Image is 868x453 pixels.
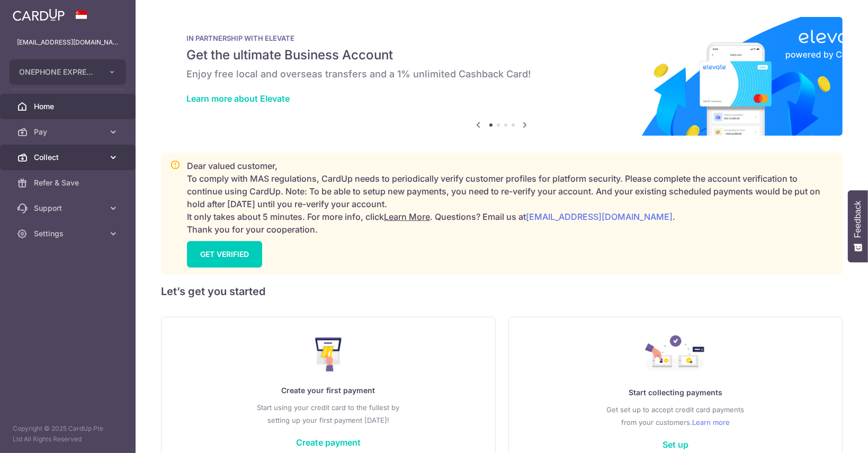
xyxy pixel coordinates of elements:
p: Start collecting payments [530,386,821,399]
img: Make Payment [315,337,342,371]
a: GET VERIFIED [187,241,262,268]
a: [EMAIL_ADDRESS][DOMAIN_NAME] [526,211,673,222]
button: ONEPHONE EXPRESS PTE LTD [10,59,126,85]
span: Pay [34,127,104,137]
a: Set up [663,439,688,450]
p: Dear valued customer, To comply with MAS regulations, CardUp needs to periodically verify custome... [187,159,834,236]
a: Learn More [384,211,430,222]
p: Create your first payment [183,384,474,397]
span: Settings [34,228,104,239]
p: Start using your credit card to the fullest by setting up your first payment [DATE]! [183,401,474,427]
a: Create payment [296,437,361,448]
a: Learn more about Elevate [186,93,290,104]
span: Feedback [853,201,863,238]
button: Feedback - Show survey [848,190,868,262]
img: CardUp [13,8,65,21]
p: Get set up to accept credit card payments from your customers. [530,403,821,429]
a: Learn more [692,416,730,429]
h6: Enjoy free local and overseas transfers and a 1% unlimited Cashback Card! [186,68,817,81]
span: Support [34,203,104,214]
span: ONEPHONE EXPRESS PTE LTD [19,67,97,77]
img: Collect Payment [645,335,705,374]
span: Help [24,7,46,17]
h5: Get the ultimate Business Account [186,47,817,64]
span: Refer & Save [34,177,104,188]
p: [EMAIL_ADDRESS][DOMAIN_NAME] [17,37,119,48]
span: Home [34,101,104,112]
img: Renovation banner [161,17,843,136]
span: Collect [34,152,104,163]
h5: Let’s get you started [161,283,843,300]
p: IN PARTNERSHIP WITH ELEVATE [186,34,817,42]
